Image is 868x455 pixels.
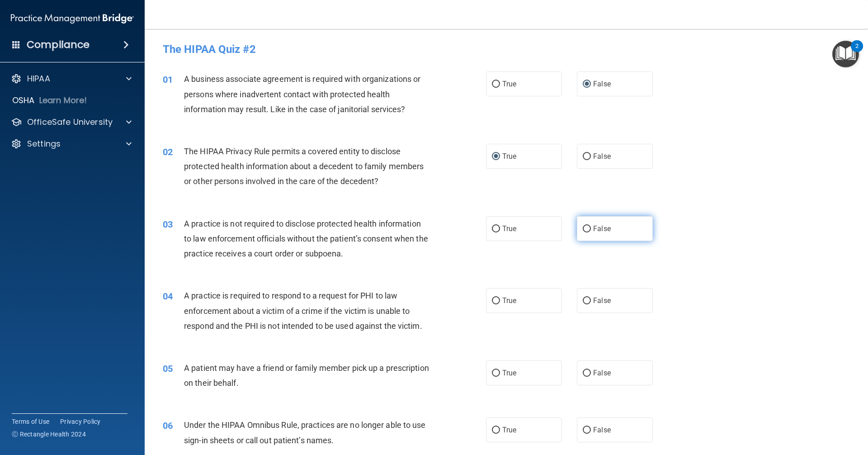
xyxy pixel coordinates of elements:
[832,41,859,67] button: Open Resource Center, 2 new notifications
[492,153,500,160] input: True
[163,147,173,157] span: 02
[583,226,591,232] input: False
[11,9,134,28] img: PMB logo
[593,296,611,305] span: False
[12,95,35,106] p: OSHA
[502,369,516,377] span: True
[27,138,61,149] p: Settings
[163,420,173,431] span: 06
[492,370,500,377] input: True
[583,81,591,88] input: False
[11,138,132,149] a: Settings
[184,420,426,445] span: Under the HIPAA Omnibus Rule, practices are no longer able to use sign-in sheets or call out pati...
[583,427,591,434] input: False
[163,291,173,302] span: 04
[60,417,101,426] a: Privacy Policy
[593,152,611,161] span: False
[492,81,500,88] input: True
[502,152,516,161] span: True
[163,43,850,55] h4: The HIPAA Quiz #2
[583,370,591,377] input: False
[593,80,611,88] span: False
[492,298,500,304] input: True
[184,291,422,330] span: A practice is required to respond to a request for PHI to law enforcement about a victim of a cri...
[492,226,500,232] input: True
[583,298,591,304] input: False
[184,219,428,258] span: A practice is not required to disclose protected health information to law enforcement officials ...
[502,80,516,88] span: True
[593,369,611,377] span: False
[27,73,50,84] p: HIPAA
[583,153,591,160] input: False
[163,219,173,230] span: 03
[184,147,424,186] span: The HIPAA Privacy Rule permits a covered entity to disclose protected health information about a ...
[492,427,500,434] input: True
[163,74,173,85] span: 01
[823,393,857,427] iframe: Drift Widget Chat Controller
[39,95,87,106] p: Learn More!
[855,46,859,58] div: 2
[163,363,173,374] span: 05
[502,296,516,305] span: True
[27,117,113,128] p: OfficeSafe University
[11,73,132,84] a: HIPAA
[502,426,516,434] span: True
[184,363,429,388] span: A patient may have a friend or family member pick up a prescription on their behalf.
[12,417,49,426] a: Terms of Use
[12,430,86,439] span: Ⓒ Rectangle Health 2024
[593,224,611,233] span: False
[593,426,611,434] span: False
[502,224,516,233] span: True
[11,117,132,128] a: OfficeSafe University
[184,74,420,114] span: A business associate agreement is required with organizations or persons where inadvertent contac...
[27,38,90,51] h4: Compliance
